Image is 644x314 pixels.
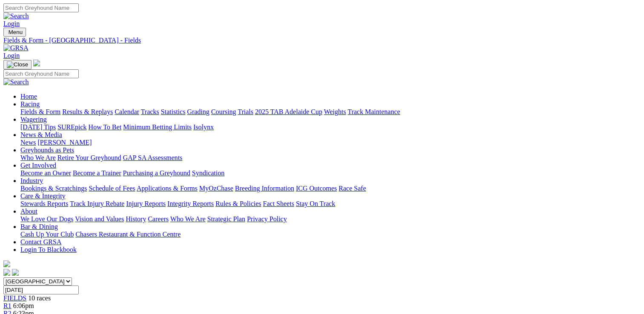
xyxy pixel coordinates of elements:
[7,61,28,68] img: Close
[123,169,190,177] a: Purchasing a Greyhound
[20,93,37,100] a: Home
[235,185,294,192] a: Breeding Information
[20,231,641,238] div: Bar & Dining
[3,60,31,69] button: Toggle navigation
[20,200,641,208] div: Care & Integrity
[20,169,71,177] a: Become an Owner
[20,223,58,230] a: Bar & Dining
[3,285,79,294] input: Select date
[20,108,60,115] a: Fields & Form
[57,123,86,131] a: SUREpick
[187,108,209,115] a: Grading
[296,185,337,192] a: ICG Outcomes
[20,154,641,162] div: Greyhounds as Pets
[12,269,19,276] img: twitter.svg
[263,200,294,207] a: Fact Sheets
[20,185,87,192] a: Bookings & Scratchings
[126,215,146,223] a: History
[3,20,20,27] a: Login
[20,231,74,238] a: Cash Up Your Club
[20,208,37,215] a: About
[75,215,124,223] a: Vision and Values
[123,154,183,161] a: GAP SA Assessments
[13,302,34,309] span: 6:06pm
[238,108,253,115] a: Trials
[170,215,206,223] a: Who We Are
[199,185,233,192] a: MyOzChase
[211,108,236,115] a: Coursing
[20,154,56,161] a: Who We Are
[20,169,641,177] div: Get Involved
[3,44,29,52] img: GRSA
[3,52,20,59] a: Login
[3,269,10,276] img: facebook.svg
[89,123,122,131] a: How To Bet
[114,108,139,115] a: Calendar
[123,123,192,131] a: Minimum Betting Limits
[9,29,23,35] span: Menu
[20,116,47,123] a: Wagering
[20,131,62,138] a: News & Media
[3,28,26,37] button: Toggle navigation
[37,139,92,146] a: [PERSON_NAME]
[20,246,77,253] a: Login To Blackbook
[3,12,29,20] img: Search
[3,302,11,309] a: R1
[3,37,641,44] a: Fields & Form - [GEOGRAPHIC_DATA] - Fields
[193,123,214,131] a: Isolynx
[20,185,641,192] div: Industry
[28,294,51,302] span: 10 races
[192,169,224,177] a: Syndication
[296,200,335,207] a: Stay On Track
[207,215,245,223] a: Strategic Plan
[3,260,10,267] img: logo-grsa-white.png
[324,108,346,115] a: Weights
[20,200,68,207] a: Stewards Reports
[148,215,169,223] a: Careers
[33,60,40,66] img: logo-grsa-white.png
[20,146,74,154] a: Greyhounds as Pets
[20,215,73,223] a: We Love Our Dogs
[161,108,186,115] a: Statistics
[167,200,214,207] a: Integrity Reports
[20,139,36,146] a: News
[141,108,159,115] a: Tracks
[73,169,121,177] a: Become a Trainer
[247,215,287,223] a: Privacy Policy
[57,154,121,161] a: Retire Your Greyhound
[126,200,166,207] a: Injury Reports
[20,215,641,223] div: About
[20,177,43,184] a: Industry
[20,238,61,245] a: Contact GRSA
[338,185,366,192] a: Race Safe
[20,100,40,108] a: Racing
[3,69,79,78] input: Search
[70,200,124,207] a: Track Injury Rebate
[20,192,66,200] a: Care & Integrity
[20,162,56,169] a: Get Involved
[137,185,197,192] a: Applications & Forms
[89,185,135,192] a: Schedule of Fees
[215,200,261,207] a: Rules & Policies
[3,294,26,302] a: FIELDS
[20,108,641,116] div: Racing
[3,3,79,12] input: Search
[20,123,641,131] div: Wagering
[75,231,180,238] a: Chasers Restaurant & Function Centre
[62,108,113,115] a: Results & Replays
[20,139,641,146] div: News & Media
[255,108,322,115] a: 2025 TAB Adelaide Cup
[20,123,56,131] a: [DATE] Tips
[3,78,29,86] img: Search
[348,108,400,115] a: Track Maintenance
